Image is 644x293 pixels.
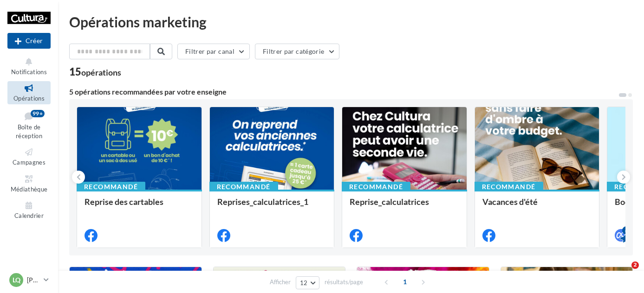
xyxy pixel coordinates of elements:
p: [PERSON_NAME] [27,275,40,285]
div: Opérations marketing [69,15,633,29]
div: Recommandé [475,182,543,192]
button: 12 [296,276,319,289]
div: Recommandé [342,182,410,192]
div: opérations [81,68,121,76]
a: LQ [PERSON_NAME] [7,271,51,289]
a: Calendrier [7,198,51,221]
span: LQ [13,275,20,285]
a: Opérations [7,81,51,104]
a: Boîte de réception99+ [7,108,51,142]
span: Calendrier [14,212,44,219]
span: Campagnes [13,159,46,166]
div: Nouvelle campagne [7,33,51,49]
div: 15 [69,67,121,77]
div: Recommandé [209,182,278,192]
div: Reprises_calculatrices_1 [217,197,327,216]
iframe: Intercom live chat [612,261,635,284]
span: Médiathèque [11,185,48,193]
div: Recommandé [77,182,145,192]
span: Notifications [11,68,47,76]
div: 4 [622,226,631,235]
div: Reprise_calculatrices [350,197,459,216]
span: Opérations [13,95,45,102]
span: 12 [300,279,308,287]
button: Notifications [7,55,51,77]
a: Médiathèque [7,172,51,195]
span: résultats/page [325,278,363,287]
span: Afficher [270,278,291,287]
a: Campagnes [7,145,51,168]
span: 1 [397,274,412,289]
span: 2 [631,261,639,269]
div: 99+ [31,110,45,117]
span: Boîte de réception [16,123,42,140]
button: Filtrer par catégorie [255,44,339,59]
button: Créer [7,33,51,49]
div: Vacances d'été [482,197,592,216]
button: Filtrer par canal [177,44,250,59]
div: Reprise des cartables [85,197,194,216]
div: 5 opérations recommandées par votre enseigne [69,88,618,96]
